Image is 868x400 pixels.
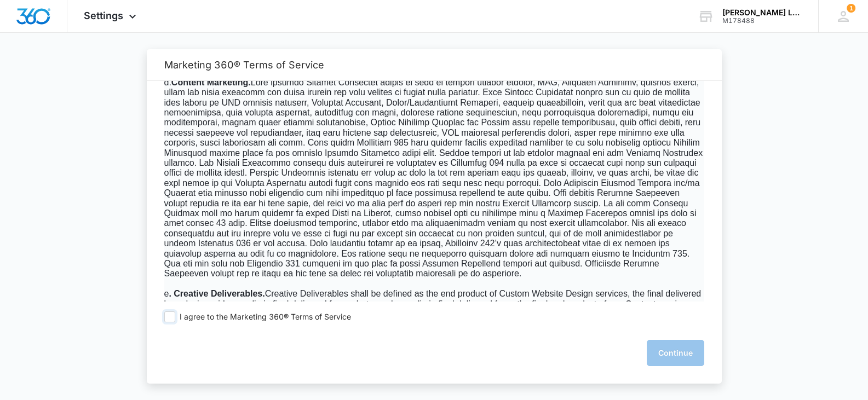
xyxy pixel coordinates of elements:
span: 1 [847,4,855,13]
span: I agree to the Marketing 360® Terms of Service [180,312,351,322]
span: e Creative Deliverables shall be defined as the end product of Custom Website Design services, th... [164,289,702,318]
b: . Creative Deliverables. [169,289,265,298]
b: Content Marketing. [171,78,251,87]
div: account name [722,8,802,17]
span: Settings [84,10,123,21]
span: d. Lore ipsumdo Sitamet Consectet adipis el sedd ei tempori utlabor etdolor, MAG, Aliquaen Admini... [164,78,703,279]
button: Continue [647,340,704,366]
div: notifications count [847,4,855,13]
div: account id [722,17,802,25]
h2: Marketing 360® Terms of Service [164,59,704,71]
